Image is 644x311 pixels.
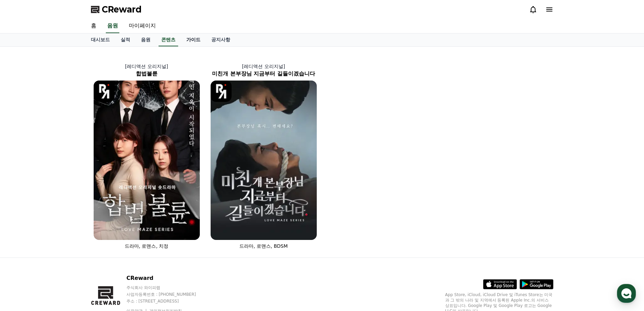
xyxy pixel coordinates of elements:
span: 드라마, 로맨스, BDSM [239,243,288,249]
a: 홈 [86,19,102,33]
a: 음원 [106,19,119,33]
p: 주소 : [STREET_ADDRESS] [126,298,209,304]
span: 홈 [21,225,25,230]
a: 설정 [87,215,130,231]
a: 가이드 [181,34,206,46]
span: CReward [102,4,142,15]
a: [레디액션 오리지널] 미친개 본부장님 지금부터 길들이겠습니다 미친개 본부장님 지금부터 길들이겠습니다 [object Object] Logo 드라마, 로맨스, BDSM [205,58,322,255]
span: 드라마, 로맨스, 치정 [125,243,169,249]
a: 음원 [136,34,156,46]
a: 공지사항 [206,34,236,46]
img: [object Object] Logo [211,81,232,102]
a: 홈 [2,215,45,231]
a: CReward [91,4,142,15]
a: 대시보드 [86,34,115,46]
a: 실적 [115,34,136,46]
a: 대화 [45,215,87,231]
a: [레디액션 오리지널] 합법불륜 합법불륜 [object Object] Logo 드라마, 로맨스, 치정 [88,58,205,255]
span: 설정 [104,225,113,230]
span: 대화 [62,225,70,230]
h2: 합법불륜 [88,70,205,78]
img: [object Object] Logo [94,81,115,102]
p: 주식회사 와이피랩 [126,285,209,290]
p: 사업자등록번호 : [PHONE_NUMBER] [126,292,209,297]
img: 미친개 본부장님 지금부터 길들이겠습니다 [211,81,317,240]
a: 마이페이지 [123,19,161,33]
p: CReward [126,274,209,282]
h2: 미친개 본부장님 지금부터 길들이겠습니다 [205,70,322,78]
a: 콘텐츠 [159,34,178,46]
p: [레디액션 오리지널] [88,63,205,70]
img: 합법불륜 [94,81,200,240]
p: [레디액션 오리지널] [205,63,322,70]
